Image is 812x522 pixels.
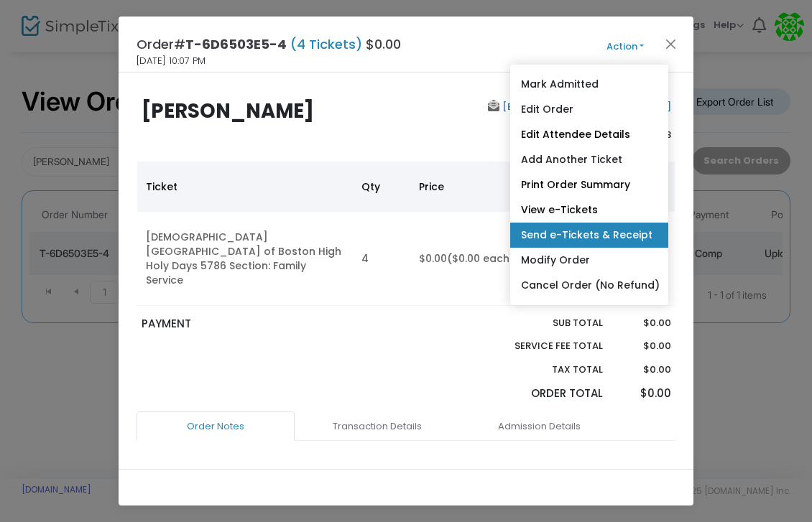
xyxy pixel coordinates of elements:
a: Order Notes [137,411,295,442]
a: Admission Details [460,411,618,442]
p: $0.00 [617,386,670,402]
a: Cancel Order (No Refund) [510,273,668,298]
p: Tax Total [481,363,603,377]
div: Data table [137,162,675,306]
p: Service Fee Total [481,339,603,353]
span: (4 Tickets) [287,35,366,53]
td: $0.00 [410,212,547,306]
a: Add Another Ticket [510,147,668,172]
a: View e-Tickets [510,197,668,223]
td: [DEMOGRAPHIC_DATA] [GEOGRAPHIC_DATA] of Boston High Holy Days 5786 Section: Family Service [137,212,353,306]
a: Mark Admitted [510,72,668,97]
span: ($0.00 each) [447,251,515,266]
th: Price [410,162,547,212]
p: PAYMENT [142,316,400,332]
a: Modify Order [510,248,668,273]
button: Action [582,39,668,55]
h4: Order# $0.00 [137,34,401,54]
p: $0.00 [617,339,670,353]
a: Transaction Details [298,411,456,442]
p: $0.00 [617,363,670,377]
span: [DATE] 10:07 PM [137,54,206,68]
a: Edit Order [510,97,668,122]
p: $0.00 [617,316,670,330]
button: Close [662,34,680,53]
a: Print Order Summary [510,172,668,197]
p: Order Total [481,386,603,402]
td: 4 [353,212,410,306]
th: Qty [353,162,410,212]
a: Send e-Tickets & Receipt [510,223,668,248]
a: Edit Attendee Details [510,122,668,147]
th: Ticket [137,162,353,212]
span: T-6D6503E5-4 [185,35,287,53]
p: Sub total [481,316,603,330]
b: [PERSON_NAME] [142,97,314,125]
